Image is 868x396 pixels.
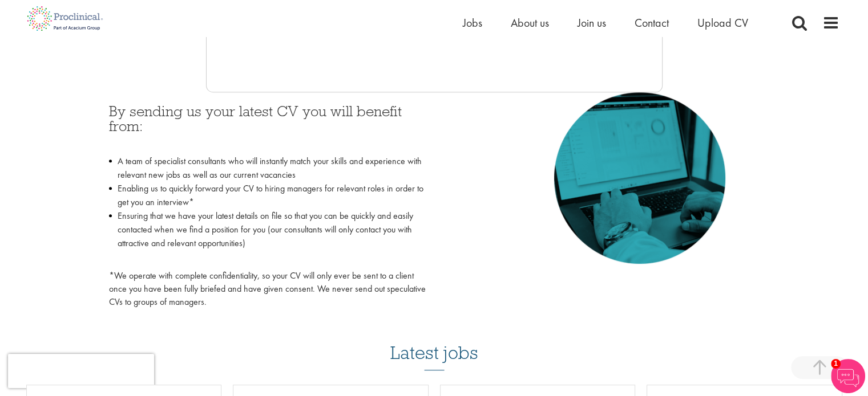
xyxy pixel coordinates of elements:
[463,15,482,30] a: Jobs
[8,354,154,388] iframe: reCAPTCHA
[511,15,549,30] a: About us
[697,15,748,30] a: Upload CV
[635,15,669,30] a: Contact
[109,182,426,209] li: Enabling us to quickly forward your CV to hiring managers for relevant roles in order to get you ...
[109,104,426,149] h3: By sending us your latest CV you will benefit from:
[109,154,426,182] li: A team of specialist consultants who will instantly match your skills and experience with relevan...
[831,359,841,369] span: 1
[109,270,426,309] p: *We operate with complete confidentiality, so your CV will only ever be sent to a client once you...
[390,315,478,370] h3: Latest jobs
[109,209,426,264] li: Ensuring that we have your latest details on file so that you can be quickly and easily contacted...
[578,15,606,30] a: Join us
[831,359,865,393] img: Chatbot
